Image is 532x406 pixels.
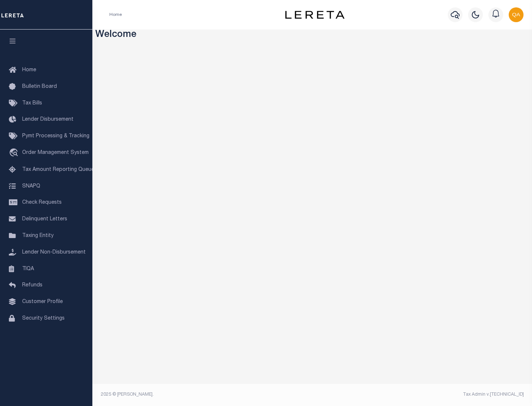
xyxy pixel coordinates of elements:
span: Delinquent Letters [22,217,67,222]
span: Customer Profile [22,299,63,304]
span: TIQA [22,266,34,271]
span: Lender Disbursement [22,117,74,122]
li: Home [109,11,122,18]
span: Lender Non-Disbursement [22,250,86,255]
i: travel_explore [9,148,21,158]
span: SNAPQ [22,183,40,189]
span: Order Management System [22,150,89,155]
span: Check Requests [22,200,62,205]
span: Taxing Entity [22,233,54,238]
span: Pymt Processing & Tracking [22,134,89,139]
span: Bulletin Board [22,84,57,89]
span: Tax Amount Reporting Queue [22,167,94,172]
div: Tax Admin v.[TECHNICAL_ID] [318,391,524,398]
div: 2025 © [PERSON_NAME]. [95,391,313,398]
img: logo-dark.svg [285,11,344,19]
span: Home [22,68,36,73]
span: Tax Bills [22,101,42,106]
h3: Welcome [95,30,529,41]
span: Refunds [22,283,42,288]
img: svg+xml;base64,PHN2ZyB4bWxucz0iaHR0cDovL3d3dy53My5vcmcvMjAwMC9zdmciIHBvaW50ZXItZXZlbnRzPSJub25lIi... [509,7,524,22]
span: Security Settings [22,316,65,321]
